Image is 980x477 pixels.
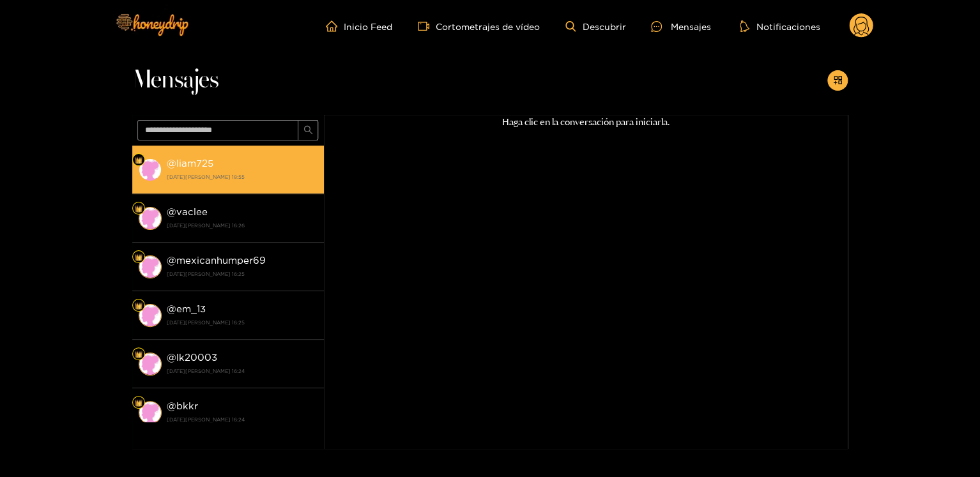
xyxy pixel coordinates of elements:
[326,20,392,32] a: Inicio Feed
[833,75,843,86] span: añadir a la tienda de aplicaciones
[176,255,266,266] font: mexicanhumper69
[139,352,162,375] img: conversación
[176,303,206,314] font: em_13
[298,120,318,140] button: buscar
[167,303,176,314] font: @
[167,352,176,363] font: @
[176,352,217,363] font: lk20003
[670,22,710,31] font: Mensajes
[418,20,540,32] a: Cortometrajes de vídeo
[167,320,245,325] font: [DATE][PERSON_NAME] 16:25
[139,401,162,424] img: conversación
[132,68,218,93] font: Mensajes
[139,304,162,327] img: conversación
[135,302,142,310] img: Nivel de ventilador
[827,70,848,91] button: añadir a la tienda de aplicaciones
[582,22,625,31] font: Descubrir
[167,255,176,266] font: @
[139,158,162,181] img: conversación
[756,22,820,31] font: Notificaciones
[167,400,198,411] font: @bkkr
[167,223,245,228] font: [DATE][PERSON_NAME] 16:26
[418,20,436,32] span: cámara de vídeo
[167,174,245,179] font: [DATE][PERSON_NAME] 18:55
[176,158,213,169] font: liam725
[167,368,245,374] font: [DATE][PERSON_NAME] 16:24
[139,207,162,230] img: conversación
[167,206,208,217] font: @vaclee
[135,351,142,358] img: Nivel de ventilador
[135,205,142,213] img: Nivel de ventilador
[135,156,142,164] img: Nivel de ventilador
[436,22,540,31] font: Cortometrajes de vídeo
[565,21,625,32] a: Descubrir
[167,271,245,276] font: [DATE][PERSON_NAME] 16:25
[167,417,245,422] font: [DATE][PERSON_NAME] 16:24
[736,20,823,33] button: Notificaciones
[135,399,142,407] img: Nivel de ventilador
[139,255,162,278] img: conversación
[167,158,176,169] font: @
[135,254,142,261] img: Nivel de ventilador
[303,125,313,136] span: buscar
[326,20,344,32] span: hogar
[344,22,392,31] font: Inicio Feed
[502,116,670,128] font: Haga clic en la conversación para iniciarla.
